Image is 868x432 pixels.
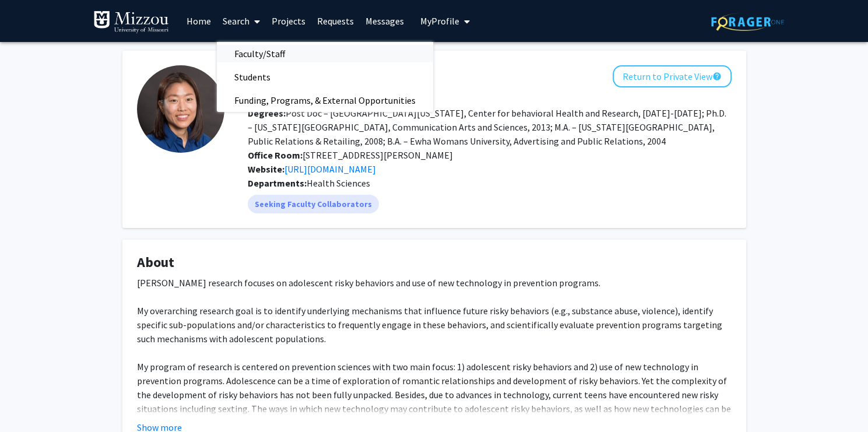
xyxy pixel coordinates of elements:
img: University of Missouri Logo [93,10,169,34]
mat-icon: help [712,69,722,83]
img: Profile Picture [137,65,224,153]
iframe: Chat [9,380,50,423]
span: Health Sciences [307,177,370,189]
b: Office Room: [248,149,303,161]
span: Funding, Programs, & External Opportunities [217,89,433,112]
a: Messages [360,1,410,41]
span: Students [217,65,288,89]
b: Degrees: [248,107,286,119]
span: Post Doc – [GEOGRAPHIC_DATA][US_STATE], Center for behavioral Health and Research, [DATE]-[DATE];... [248,107,726,147]
h4: About [137,254,732,271]
a: Students [217,68,433,86]
a: Home [181,1,217,41]
img: ForagerOne Logo [711,13,784,31]
a: Funding, Programs, & External Opportunities [217,92,433,109]
a: Projects [266,1,311,41]
mat-chip: Seeking Faculty Collaborators [248,195,379,213]
a: Opens in a new tab [284,163,376,175]
button: Return to Private View [613,65,732,87]
a: Faculty/Staff [217,45,433,62]
a: Requests [311,1,360,41]
span: Faculty/Staff [217,42,303,65]
b: Website: [248,163,284,175]
span: [STREET_ADDRESS][PERSON_NAME] [248,149,453,161]
span: My Profile [420,15,459,27]
a: Search [217,1,266,41]
b: Departments: [248,177,307,189]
